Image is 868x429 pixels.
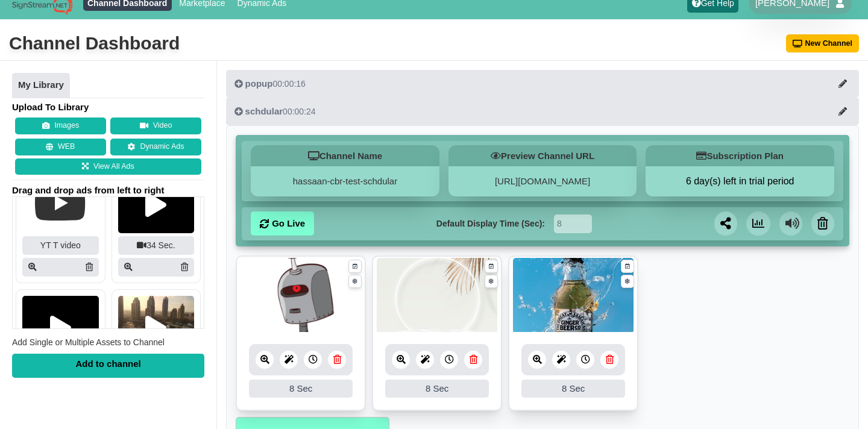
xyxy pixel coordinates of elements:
span: schdular [245,106,283,116]
div: 00:00:16 [234,78,306,90]
button: WEB [15,139,106,155]
img: Screenshot25020250115 221953 z0htpk [118,296,195,356]
span: Add Single or Multiple Assets to Channel [12,337,165,347]
div: 00:00:24 [234,105,316,117]
button: Video [110,117,201,134]
div: Channel Dashboard [9,31,180,55]
div: 8 Sec [249,380,353,398]
div: 8 Sec [521,380,625,398]
img: Screenshot25020250213 335940 10jobmg [118,173,195,233]
img: 2.779 mb [513,258,634,333]
div: Add to channel [12,354,204,378]
a: Dynamic Ads [110,139,201,155]
img: 5.782 mb [377,258,497,333]
iframe: Chat Widget [656,299,868,429]
h5: Channel Name [251,145,439,166]
div: hassaan-cbr-test-schdular [251,166,439,196]
a: Go Live [251,211,314,236]
h5: Preview Channel URL [448,145,637,166]
div: 8 Sec [385,380,489,398]
span: popup [245,78,273,89]
span: Drag and drop ads from left to right [12,184,204,196]
a: View All Ads [15,158,201,175]
h5: Subscription Plan [646,145,834,166]
img: 32.360 kb [241,258,361,333]
input: Seconds [554,214,592,233]
button: 6 day(s) left in trial period [646,175,834,187]
a: [URL][DOMAIN_NAME] [495,176,590,186]
button: popup00:00:16 [226,70,859,98]
button: New Channel [786,34,860,52]
button: schdular00:00:24 [226,98,859,125]
div: YT T video [22,236,99,255]
img: Screenshot25020250213 335940 1ng3t20 [22,296,99,356]
a: My Library [12,73,70,98]
button: Images [15,117,106,134]
div: 34 Sec. [118,236,195,255]
label: Default Display Time (Sec): [436,218,545,230]
h4: Upload To Library [12,101,204,113]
